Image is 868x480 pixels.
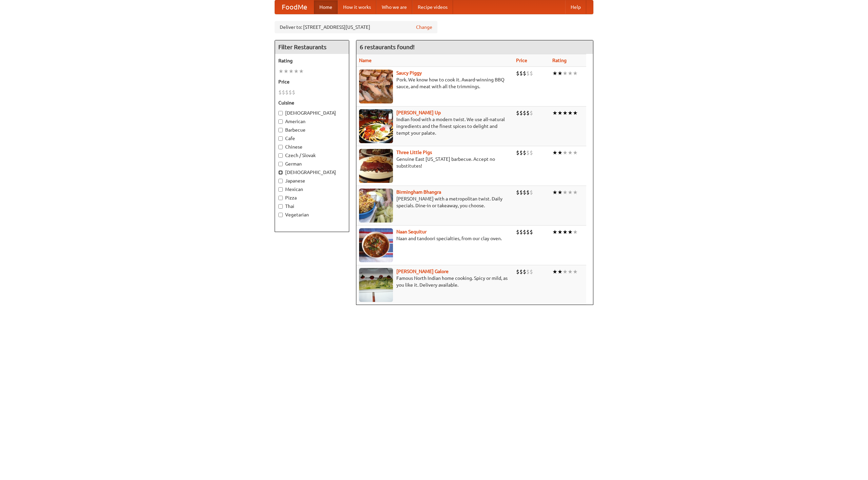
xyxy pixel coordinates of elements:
[573,109,578,117] li: ★
[573,149,578,156] li: ★
[278,136,283,141] input: Cafe
[278,211,346,218] label: Vegetarian
[565,0,586,14] a: Help
[359,268,393,302] img: currygalore.jpg
[552,189,557,196] li: ★
[278,68,283,75] li: ★
[278,187,283,192] input: Mexican
[552,70,557,77] li: ★
[283,68,289,75] li: ★
[526,149,530,156] li: $
[568,268,573,275] li: ★
[278,196,283,200] input: Pizza
[396,70,422,76] b: Saucy Piggy
[557,149,563,156] li: ★
[552,268,557,275] li: ★
[275,21,437,33] div: Deliver to: [STREET_ADDRESS][US_STATE]
[516,268,519,275] li: $
[526,189,530,196] li: $
[359,58,372,63] a: Name
[526,228,530,236] li: $
[278,127,346,133] label: Barbecue
[278,194,346,201] label: Pizza
[519,109,523,117] li: $
[568,70,573,77] li: ★
[278,118,346,125] label: American
[278,143,346,150] label: Chinese
[519,268,523,275] li: $
[552,228,557,236] li: ★
[523,189,526,196] li: $
[552,149,557,156] li: ★
[516,149,519,156] li: $
[519,149,523,156] li: $
[314,0,338,14] a: Home
[278,186,346,193] label: Mexican
[516,70,519,77] li: $
[557,70,563,77] li: ★
[359,149,393,183] img: littlepigs.jpg
[416,24,432,31] a: Change
[278,135,346,142] label: Cafe
[573,189,578,196] li: ★
[573,70,578,77] li: ★
[557,228,563,236] li: ★
[278,177,346,184] label: Japanese
[359,116,511,136] p: Indian food with a modern twist. We use all-natural ingredients and the finest spices to delight ...
[563,70,568,77] li: ★
[278,203,346,210] label: Thai
[289,89,292,96] li: $
[278,111,283,115] input: [DEMOGRAPHIC_DATA]
[526,109,530,117] li: $
[530,268,533,275] li: $
[278,57,346,64] h5: Rating
[278,169,346,176] label: [DEMOGRAPHIC_DATA]
[552,109,557,117] li: ★
[278,152,346,159] label: Czech / Slovak
[359,76,511,90] p: Pork. We know how to cook it. Award-winning BBQ sauce, and meat with all the trimmings.
[278,213,283,217] input: Vegetarian
[278,204,283,209] input: Thai
[278,128,283,132] input: Barbecue
[530,149,533,156] li: $
[278,78,346,85] h5: Price
[516,109,519,117] li: $
[278,162,283,166] input: German
[568,149,573,156] li: ★
[519,70,523,77] li: $
[530,228,533,236] li: $
[359,235,511,242] p: Naan and tandoori specialties, from our clay oven.
[557,189,563,196] li: ★
[573,268,578,275] li: ★
[396,110,441,115] a: [PERSON_NAME] Up
[278,170,283,175] input: [DEMOGRAPHIC_DATA]
[516,228,519,236] li: $
[557,109,563,117] li: ★
[359,70,393,103] img: saucy.jpg
[396,269,449,274] b: [PERSON_NAME] Galore
[563,228,568,236] li: ★
[563,109,568,117] li: ★
[285,89,289,96] li: $
[275,40,349,54] h4: Filter Restaurants
[523,149,526,156] li: $
[568,109,573,117] li: ★
[568,228,573,236] li: ★
[359,275,511,288] p: Famous North Indian home cooking. Spicy or mild, as you like it. Delivery available.
[396,229,427,234] a: Naan Sequitur
[563,149,568,156] li: ★
[396,189,441,195] b: Birmingham Bhangra
[530,189,533,196] li: $
[523,228,526,236] li: $
[526,268,530,275] li: $
[359,189,393,223] img: bhangra.jpg
[530,70,533,77] li: $
[573,228,578,236] li: ★
[278,99,346,106] h5: Cuisine
[519,228,523,236] li: $
[523,109,526,117] li: $
[396,150,432,155] b: Three Little Pigs
[412,0,453,14] a: Recipe videos
[516,58,527,63] a: Price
